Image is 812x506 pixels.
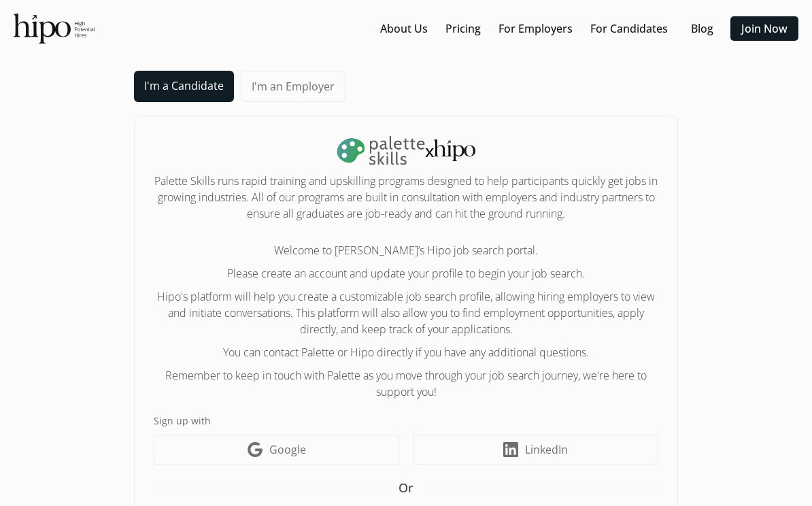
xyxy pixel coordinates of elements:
[680,16,724,41] button: Blog
[154,173,658,222] h2: Palette Skills runs rapid training and upskilling programs designed to help participants quickly ...
[337,135,425,166] img: palette-logo-DLm18L25.png
[498,20,573,37] a: For Employers
[14,14,95,44] img: official-logo
[134,71,234,102] a: I'm a Candidate
[399,479,413,497] span: Or
[413,435,658,465] a: LinkedIn
[154,265,658,282] p: Please create an account and update your profile to begin your job search.
[375,16,433,41] button: About Us
[730,16,798,41] button: Join Now
[445,20,481,37] a: Pricing
[154,135,658,166] h1: x
[434,139,475,161] img: svg+xml,%3c
[154,288,658,337] p: Hipo's platform will help you create a customizable job search profile, allowing hiring employers...
[590,20,668,37] a: For Candidates
[154,414,658,428] label: Sign up with
[380,20,428,37] a: About Us
[440,16,486,41] button: Pricing
[154,242,658,258] p: Welcome to [PERSON_NAME]’s Hipo job search portal.
[154,344,658,360] p: You can contact Palette or Hipo directly if you have any additional questions.
[154,435,399,465] a: Google
[741,20,788,37] a: Join Now
[493,16,578,41] button: For Employers
[525,441,568,458] span: LinkedIn
[691,20,713,37] a: Blog
[241,71,345,102] a: I'm an Employer
[269,441,306,458] span: Google
[154,367,658,400] p: Remember to keep in touch with Palette as you move through your job search journey, we're here to...
[585,16,673,41] button: For Candidates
